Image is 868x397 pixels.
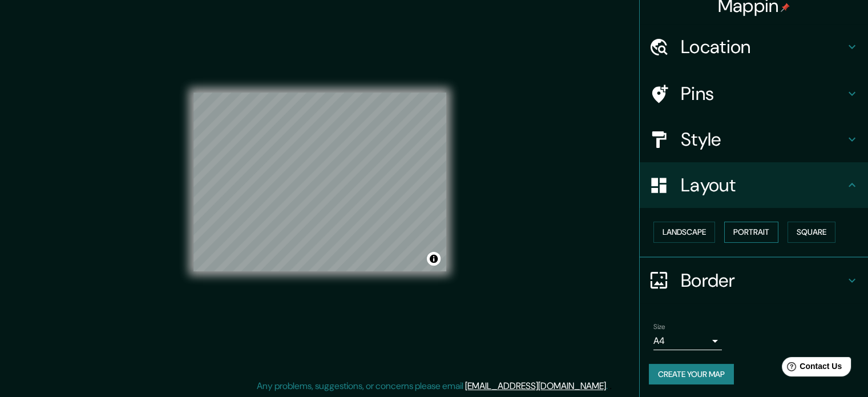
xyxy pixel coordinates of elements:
div: A4 [653,332,722,350]
h4: Border [681,269,845,292]
div: Layout [640,162,868,208]
button: Create your map [649,364,734,385]
img: pin-icon.png [781,3,790,12]
div: Location [640,24,868,70]
h4: Layout [681,174,845,197]
iframe: Help widget launcher [766,352,855,384]
div: . [609,379,612,393]
div: Style [640,117,868,162]
button: Landscape [653,222,715,243]
a: [EMAIL_ADDRESS][DOMAIN_NAME] [465,380,606,392]
h4: Pins [681,82,845,105]
div: Pins [640,71,868,117]
button: Portrait [724,222,778,243]
h4: Location [681,35,845,58]
div: . [608,379,609,393]
div: Border [640,258,868,303]
label: Size [653,322,665,331]
p: Any problems, suggestions, or concerns please email . [257,379,608,393]
h4: Style [681,128,845,151]
canvas: Map [193,93,446,271]
button: Square [788,222,835,243]
button: Toggle attribution [427,252,441,266]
